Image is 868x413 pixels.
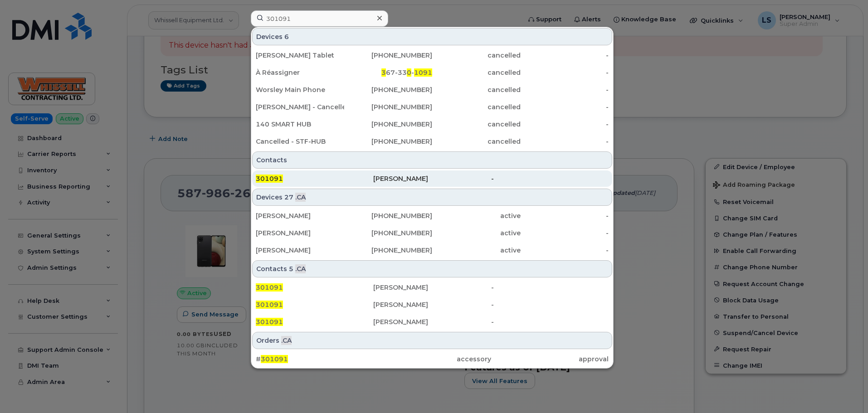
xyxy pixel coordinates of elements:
div: [PHONE_NUMBER] [344,102,433,112]
div: Contacts [252,151,612,169]
div: - [521,246,609,255]
a: 140 SMART HUB[PHONE_NUMBER]cancelled- [252,116,612,132]
span: .CA [295,193,306,202]
div: À Réassigner [256,68,344,77]
div: - [521,137,609,146]
div: [PERSON_NAME] [373,283,491,292]
a: [PERSON_NAME] Tablet[PHONE_NUMBER]cancelled- [252,47,612,63]
div: - [521,51,609,60]
div: 140 SMART HUB [256,120,344,129]
div: cancelled [432,120,521,129]
div: - [491,317,609,326]
div: active [432,211,521,220]
div: # [256,355,373,364]
div: Cancelled - STF-HUB [256,137,344,146]
span: 301091 [256,301,283,309]
div: cancelled [432,137,521,146]
span: 1091 [414,68,432,77]
span: .CA [295,264,306,273]
div: cancelled [432,68,521,77]
div: cancelled [432,102,521,112]
span: 301091 [256,283,283,292]
input: Find something... [251,10,388,27]
span: 0 [407,68,411,77]
div: 67-33 - [344,68,433,77]
a: Cancelled - STF-HUB[PHONE_NUMBER]cancelled- [252,133,612,150]
span: .CA [281,336,292,345]
div: Orders [252,332,612,349]
div: [PHONE_NUMBER] [344,120,433,129]
a: 301091[PERSON_NAME]- [252,314,612,330]
div: [PHONE_NUMBER] [344,85,433,94]
div: [PERSON_NAME] - Cancelled [256,102,344,112]
div: cancelled [432,51,521,60]
div: [PERSON_NAME] Tablet [256,51,344,60]
a: À Réassigner367-330-1091cancelled- [252,64,612,81]
div: Worsley Main Phone [256,85,344,94]
a: 301091[PERSON_NAME]- [252,170,612,187]
span: 301091 [256,175,283,183]
div: - [491,300,609,309]
span: 5 [289,264,293,273]
a: 301091[PERSON_NAME]- [252,279,612,296]
div: - [521,211,609,220]
div: [PHONE_NUMBER] [344,51,433,60]
div: active [432,228,521,238]
div: approval [491,355,609,364]
div: [PHONE_NUMBER] [344,228,433,238]
div: [PERSON_NAME] [373,174,491,183]
div: - [521,68,609,77]
div: - [521,85,609,94]
div: accessory [373,355,491,364]
div: [PERSON_NAME] [256,228,344,238]
div: - [491,174,609,183]
div: [PERSON_NAME] [256,211,344,220]
div: - [491,283,609,292]
div: - [521,102,609,112]
div: active [432,246,521,255]
a: #301091accessoryapproval [252,351,612,367]
span: 301091 [261,355,288,363]
div: [PERSON_NAME] [373,317,491,326]
a: [PERSON_NAME][PHONE_NUMBER]active- [252,208,612,224]
div: [PHONE_NUMBER] [344,246,433,255]
a: [PERSON_NAME] - Cancelled[PHONE_NUMBER]cancelled- [252,99,612,115]
span: 6 [284,32,289,41]
span: 3 [381,68,386,77]
div: Contacts [252,260,612,277]
div: [PERSON_NAME] [256,246,344,255]
div: [PHONE_NUMBER] [344,211,433,220]
div: - [521,228,609,238]
div: Devices [252,189,612,206]
a: [PERSON_NAME][PHONE_NUMBER]active- [252,242,612,258]
div: [PHONE_NUMBER] [344,137,433,146]
a: Worsley Main Phone[PHONE_NUMBER]cancelled- [252,82,612,98]
div: - [521,120,609,129]
div: cancelled [432,85,521,94]
div: Devices [252,28,612,45]
span: 301091 [256,318,283,326]
a: 301091[PERSON_NAME]- [252,296,612,313]
div: [PERSON_NAME] [373,300,491,309]
a: [PERSON_NAME][PHONE_NUMBER]active- [252,225,612,241]
span: 27 [284,193,293,202]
